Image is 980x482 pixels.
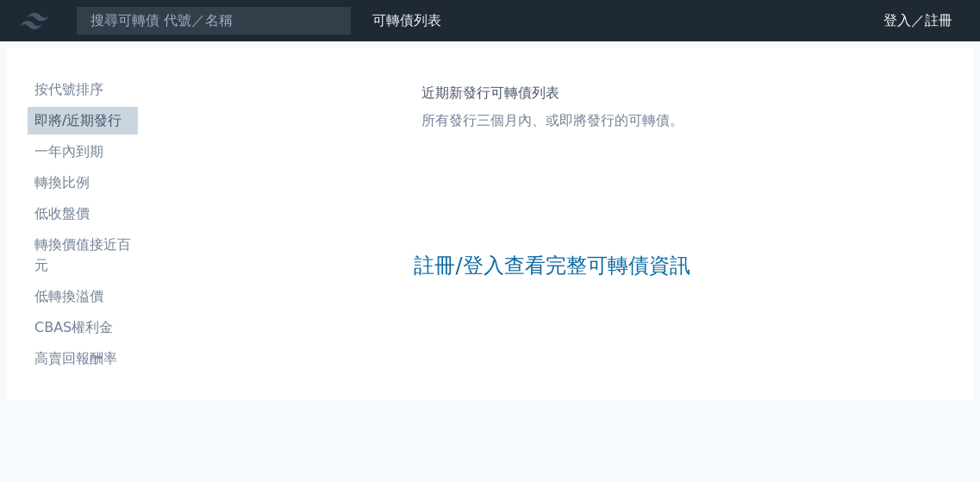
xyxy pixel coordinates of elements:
a: CBAS權利金 [28,314,138,341]
li: 轉換比例 [28,172,138,193]
li: 一年內到期 [28,141,138,162]
a: 按代號排序 [28,76,138,103]
a: 轉換比例 [28,169,138,197]
a: 低轉換溢價 [28,283,138,310]
a: 註冊/登入查看完整可轉債資訊 [414,252,690,279]
a: 轉換價值接近百元 [28,231,138,279]
a: 一年內到期 [28,138,138,166]
li: 按代號排序 [28,79,138,100]
a: 登入／註冊 [870,7,966,34]
a: 低收盤價 [28,200,138,228]
input: 搜尋可轉債 代號／名稱 [76,6,352,35]
li: CBAS權利金 [28,317,138,338]
li: 低轉換溢價 [28,286,138,307]
a: 可轉債列表 [372,12,441,28]
li: 轉換價值接近百元 [28,235,138,276]
li: 即將/近期發行 [28,110,138,131]
li: 低收盤價 [28,203,138,224]
h1: 近期新發行可轉債列表 [421,83,684,103]
a: 即將/近期發行 [28,107,138,135]
li: 高賣回報酬率 [28,348,138,369]
a: 高賣回報酬率 [28,345,138,372]
p: 所有發行三個月內、或即將發行的可轉債。 [421,110,684,131]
